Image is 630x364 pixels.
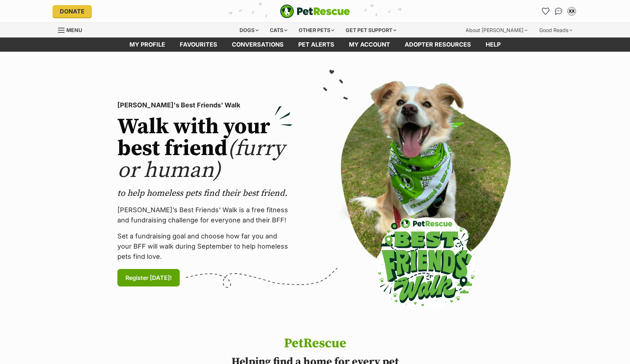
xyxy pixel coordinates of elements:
[125,273,172,282] span: Register [DATE]!
[280,4,350,18] img: logo-e224e6f780fb5917bec1dbf3a21bbac754714ae5b6737aabdf751b685950b380.svg
[566,5,577,17] button: My account
[280,4,350,18] a: PetRescue
[117,205,292,225] p: [PERSON_NAME]’s Best Friends' Walk is a free fitness and fundraising challenge for everyone and t...
[534,23,577,37] div: Good Reads
[203,336,427,351] h1: PetRescue
[52,5,92,17] a: Donate
[291,37,342,52] a: Pet alerts
[397,37,478,52] a: Adopter resources
[117,116,292,182] h2: Walk with your best friend
[342,37,397,52] a: My account
[66,27,82,33] span: Menu
[555,8,563,15] img: chat-41dd97257d64d25036548639549fe6c8038ab92f7586957e7f3b1b290dea8141.svg
[460,23,533,37] div: About [PERSON_NAME]
[265,23,292,37] div: Cats
[553,5,564,17] a: Conversations
[540,5,551,17] a: Favourites
[293,23,339,37] div: Other pets
[117,100,292,110] p: [PERSON_NAME]'s Best Friends' Walk
[117,269,180,286] a: Register [DATE]!
[568,8,575,15] div: XX
[341,23,401,37] div: Get pet support
[122,37,172,52] a: My profile
[234,23,264,37] div: Dogs
[225,37,291,52] a: conversations
[117,231,292,262] p: Set a fundraising goal and choose how far you and your BFF will walk during September to help hom...
[58,23,87,36] a: Menu
[117,135,285,184] span: (furry or human)
[117,187,292,199] p: to help homeless pets find their best friend.
[172,37,225,52] a: Favourites
[540,5,577,17] ul: Account quick links
[478,37,508,52] a: Help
